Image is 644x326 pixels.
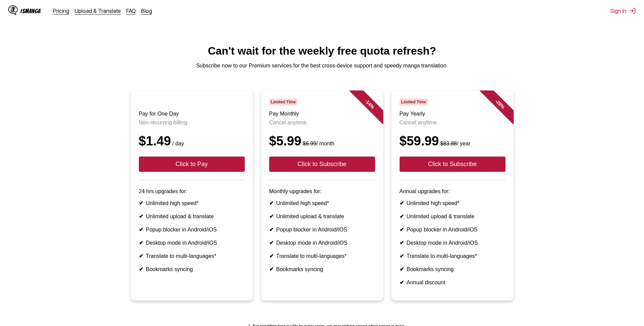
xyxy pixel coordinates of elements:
[139,120,245,126] p: Non-recurring billing
[610,7,636,14] button: Sign In
[400,253,505,259] li: Translate to multi-languages*
[301,141,334,146] small: / month
[400,213,505,220] li: Unlimited upload & translate
[139,253,245,259] li: Translate to multi-languages*
[400,279,505,286] li: Annual discount
[439,141,471,146] small: / year
[269,266,375,272] li: Bookmarks syncing
[20,8,41,14] div: IsManga
[400,200,404,206] b: ✔
[400,280,404,285] b: ✔
[126,7,136,14] a: FAQ
[5,63,639,69] p: Subscribe now to our Premium services for the best cross-device support and speedy manga translat...
[269,266,274,272] b: ✔
[400,226,505,233] li: Popup blocker in Android/iOS
[139,253,143,259] b: ✔
[349,84,390,124] div: - 14 %
[139,188,245,195] p: 24 hrs upgrades for:
[400,240,404,246] b: ✔
[400,266,404,272] b: ✔
[5,45,639,57] h1: Can't wait for the weekly free quota refresh?
[400,213,404,219] b: ✔
[269,240,274,246] b: ✔
[139,226,245,233] li: Popup blocker in Android/iOS
[269,111,375,117] h3: Pay Monthly
[269,120,375,126] p: Cancel anytime.
[269,253,274,259] b: ✔
[269,253,375,259] li: Translate to multi-languages*
[75,7,121,14] a: Upload & Translate
[171,141,184,146] small: / day
[440,141,457,146] s: $83.88
[139,134,245,148] div: $1.49
[269,134,375,148] div: $5.99
[139,240,143,246] b: ✔
[400,200,505,206] li: Unlimited high speed*
[479,84,520,124] div: - 28 %
[139,266,245,272] li: Bookmarks syncing
[400,253,404,259] b: ✔
[269,99,297,105] span: Limited Time
[139,111,245,117] h3: Pay for One Day
[269,240,375,246] li: Desktop mode in Android/iOS
[53,7,69,14] a: Pricing
[139,200,245,206] li: Unlimited high speed*
[269,226,375,233] li: Popup blocker in Android/iOS
[629,7,636,14] img: Sign out
[139,213,245,220] li: Unlimited upload & translate
[139,213,143,219] b: ✔
[303,141,316,146] s: $6.99
[400,120,505,126] p: Cancel anytime.
[139,266,143,272] b: ✔
[269,227,274,232] b: ✔
[8,5,18,15] img: IsManga Logo
[139,227,143,232] b: ✔
[400,99,428,105] span: Limited Time
[400,188,505,195] p: Annual upgrades for:
[269,157,375,172] button: Click to Subscribe
[400,227,404,232] b: ✔
[400,157,505,172] button: Click to Subscribe
[400,111,505,117] h3: Pay Yearly
[139,240,245,246] li: Desktop mode in Android/iOS
[139,157,245,172] button: Click to Pay
[141,7,152,14] a: Blog
[139,200,143,206] b: ✔
[269,200,375,206] li: Unlimited high speed*
[269,213,375,220] li: Unlimited upload & translate
[8,5,53,16] a: IsManga LogoIsManga
[400,266,505,272] li: Bookmarks syncing
[269,200,274,206] b: ✔
[269,213,274,219] b: ✔
[400,134,505,148] div: $59.99
[269,188,375,195] p: Monthly upgrades for:
[400,240,505,246] li: Desktop mode in Android/iOS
